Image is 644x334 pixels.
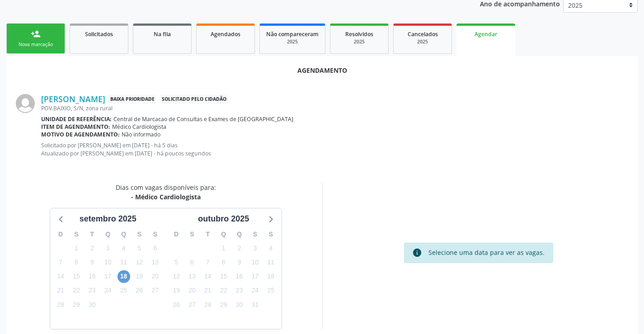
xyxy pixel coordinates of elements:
[41,104,628,112] div: POV.BAIXIO, S/N, zona rural
[53,227,69,241] div: D
[100,227,116,241] div: Q
[217,256,230,269] span: quarta-feira, 8 de outubro de 2025
[16,94,35,113] img: img
[264,256,277,269] span: sábado, 11 de outubro de 2025
[266,30,319,38] span: Não compareceram
[69,227,85,241] div: S
[70,298,83,311] span: segunda-feira, 29 de setembro de 2025
[216,227,231,241] div: Q
[118,242,130,254] span: quinta-feira, 4 de setembro de 2025
[16,66,628,75] div: Agendamento
[85,30,113,38] span: Solicitados
[31,29,41,39] div: person_add
[108,94,156,104] span: Baixa Prioridade
[249,298,261,311] span: sexta-feira, 31 de outubro de 2025
[41,123,110,131] b: Item de agendamento:
[408,30,438,38] span: Cancelados
[133,256,146,269] span: sexta-feira, 12 de setembro de 2025
[249,242,261,254] span: sexta-feira, 3 de outubro de 2025
[149,270,161,283] span: sábado, 20 de setembro de 2025
[184,227,200,241] div: S
[169,227,184,241] div: D
[202,298,214,311] span: terça-feira, 28 de outubro de 2025
[186,270,198,283] span: segunda-feira, 13 de outubro de 2025
[149,284,161,297] span: sábado, 27 de setembro de 2025
[41,115,112,123] b: Unidade de referência:
[41,94,105,104] a: [PERSON_NAME]
[41,141,628,157] p: Solicitado por [PERSON_NAME] em [DATE] - há 5 dias Atualizado por [PERSON_NAME] em [DATE] - há po...
[41,131,120,138] b: Motivo de agendamento:
[76,213,140,225] div: setembro 2025
[118,284,130,297] span: quinta-feira, 25 de setembro de 2025
[202,256,214,269] span: terça-feira, 7 de outubro de 2025
[264,270,277,283] span: sábado, 18 de outubro de 2025
[266,38,319,45] div: 2025
[70,256,83,269] span: segunda-feira, 8 de setembro de 2025
[249,256,261,269] span: sexta-feira, 10 de outubro de 2025
[249,284,261,297] span: sexta-feira, 24 de outubro de 2025
[428,248,545,258] div: Selecione uma data para ver as vagas.
[122,131,160,138] span: Não informado
[170,284,183,297] span: domingo, 19 de outubro de 2025
[86,242,99,254] span: terça-feira, 2 de setembro de 2025
[217,284,230,297] span: quarta-feira, 22 de outubro de 2025
[170,256,183,269] span: domingo, 5 de outubro de 2025
[112,123,166,131] span: Médico Cardiologista
[217,270,230,283] span: quarta-feira, 15 de outubro de 2025
[102,270,114,283] span: quarta-feira, 17 de setembro de 2025
[264,284,277,297] span: sábado, 25 de outubro de 2025
[133,242,146,254] span: sexta-feira, 5 de setembro de 2025
[233,270,246,283] span: quinta-feira, 16 de outubro de 2025
[118,270,130,283] span: quinta-feira, 18 de setembro de 2025
[54,284,67,297] span: domingo, 21 de setembro de 2025
[400,38,445,45] div: 2025
[54,298,67,311] span: domingo, 28 de setembro de 2025
[412,248,422,258] i: info
[345,30,373,38] span: Resolvidos
[211,30,240,38] span: Agendados
[102,242,114,254] span: quarta-feira, 3 de setembro de 2025
[147,227,163,241] div: S
[160,94,228,104] span: Solicitado pelo cidadão
[186,256,198,269] span: segunda-feira, 6 de outubro de 2025
[116,183,216,202] div: Dias com vagas disponíveis para:
[202,284,214,297] span: terça-feira, 21 de outubro de 2025
[170,270,183,283] span: domingo, 12 de outubro de 2025
[233,284,246,297] span: quinta-feira, 23 de outubro de 2025
[132,227,147,241] div: S
[263,227,279,241] div: S
[118,256,130,269] span: quinta-feira, 11 de setembro de 2025
[133,270,146,283] span: sexta-feira, 19 de setembro de 2025
[116,227,132,241] div: Q
[70,270,83,283] span: segunda-feira, 15 de setembro de 2025
[475,30,497,38] span: Agendar
[86,298,99,311] span: terça-feira, 30 de setembro de 2025
[113,115,293,123] span: Central de Marcacao de Consultas e Exames de [GEOGRAPHIC_DATA]
[86,284,99,297] span: terça-feira, 23 de setembro de 2025
[186,298,198,311] span: segunda-feira, 27 de outubro de 2025
[102,284,114,297] span: quarta-feira, 24 de setembro de 2025
[233,298,246,311] span: quinta-feira, 30 de outubro de 2025
[186,284,198,297] span: segunda-feira, 20 de outubro de 2025
[149,242,161,254] span: sábado, 6 de setembro de 2025
[264,242,277,254] span: sábado, 4 de outubro de 2025
[247,227,263,241] div: S
[54,270,67,283] span: domingo, 14 de setembro de 2025
[233,256,246,269] span: quinta-feira, 9 de outubro de 2025
[217,298,230,311] span: quarta-feira, 29 de outubro de 2025
[149,256,161,269] span: sábado, 13 de setembro de 2025
[86,270,99,283] span: terça-feira, 16 de setembro de 2025
[249,270,261,283] span: sexta-feira, 17 de outubro de 2025
[86,256,99,269] span: terça-feira, 9 de setembro de 2025
[217,242,230,254] span: quarta-feira, 1 de outubro de 2025
[194,213,253,225] div: outubro 2025
[13,41,58,48] div: Nova marcação
[84,227,100,241] div: T
[70,242,83,254] span: segunda-feira, 1 de setembro de 2025
[154,30,171,38] span: Na fila
[231,227,247,241] div: Q
[70,284,83,297] span: segunda-feira, 22 de setembro de 2025
[54,256,67,269] span: domingo, 7 de setembro de 2025
[133,284,146,297] span: sexta-feira, 26 de setembro de 2025
[200,227,216,241] div: T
